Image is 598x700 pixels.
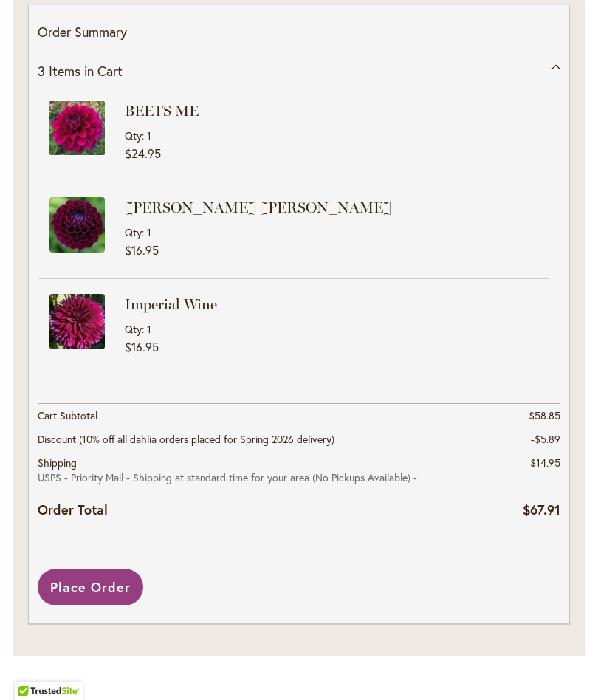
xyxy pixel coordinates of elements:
[38,470,508,485] span: USPS - Priority Mail - Shipping at standard time for your area (No Pickups Available) -
[147,128,151,143] span: 1
[49,294,105,349] img: Imperial Wine
[125,128,142,143] span: Qty
[38,23,560,42] p: Order Summary
[125,322,142,336] span: Qty
[125,225,142,239] span: Qty
[523,501,560,518] span: $67.91
[529,408,560,422] span: $58.85
[147,225,151,239] span: 1
[125,145,161,161] span: $24.95
[125,242,159,258] span: $16.95
[147,322,151,336] span: 1
[125,197,546,218] strong: [PERSON_NAME] [PERSON_NAME]
[38,456,77,470] span: Shipping
[50,578,131,596] span: Place Order
[38,62,45,80] span: 3
[49,62,123,80] span: Items in Cart
[38,498,108,520] strong: Order Total
[38,432,334,446] span: Discount (10% off all dahlia orders placed for Spring 2026 delivery)
[531,432,560,446] span: -$5.89
[125,100,546,121] strong: BEETS ME
[530,456,560,470] span: $14.95
[11,648,52,689] iframe: Launch Accessibility Center
[38,569,143,605] button: Place Order
[49,100,105,156] img: BEETS ME
[125,339,159,354] span: $16.95
[49,197,105,253] img: JASON MATTHEW
[125,294,546,315] strong: Imperial Wine
[38,403,508,428] th: Cart Subtotal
